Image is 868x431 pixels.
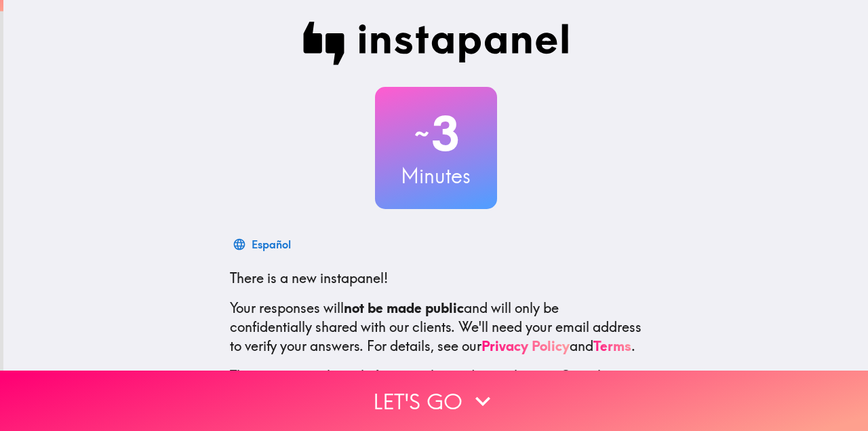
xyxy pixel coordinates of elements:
h2: 3 [375,106,497,162]
div: Español [252,235,291,254]
p: This invite is exclusively for you, please do not share it. Complete it soon because spots are li... [230,367,642,405]
b: not be made public [344,299,464,316]
a: Terms [593,337,631,354]
a: Privacy Policy [481,337,570,354]
h3: Minutes [375,162,497,190]
button: Español [230,231,296,258]
span: There is a new instapanel! [230,269,388,286]
img: Instapanel [303,22,569,65]
p: Your responses will and will only be confidentially shared with our clients. We'll need your emai... [230,299,642,356]
span: ~ [412,113,431,154]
